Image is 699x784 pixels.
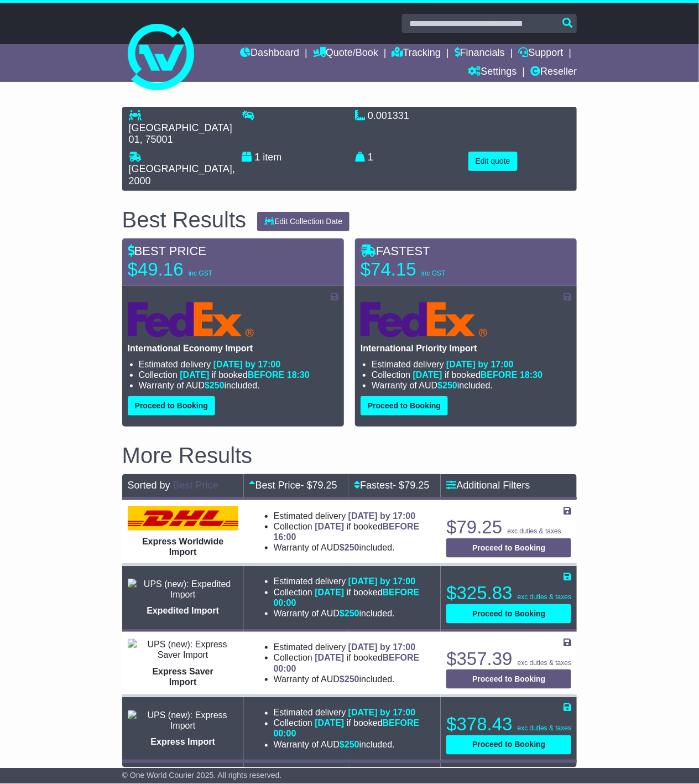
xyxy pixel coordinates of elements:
li: Collection [274,521,434,542]
span: 00:00 [274,664,296,673]
li: Warranty of AUD included. [274,542,434,553]
h2: More Results [122,443,577,468]
p: International Economy Import [128,343,338,354]
span: , 75001 [140,134,173,145]
li: Estimated delivery [274,511,434,521]
li: Warranty of AUD included. [139,380,338,391]
span: BEFORE [248,370,285,380]
li: Warranty of AUD included. [372,380,571,391]
span: [DATE] by 17:00 [348,577,416,586]
img: FedEx: International Priority Import [361,302,487,338]
span: FASTEST [361,244,430,258]
span: Expedited Import [147,606,219,615]
p: $79.25 [446,516,571,538]
span: [DATE] by 17:00 [348,642,416,652]
span: Express Saver Import [153,667,213,687]
span: 1 [368,152,373,163]
a: Best Price- $79.25 [249,480,337,491]
span: 16:00 [274,532,296,542]
img: DHL: Express Worldwide Import [128,506,238,531]
span: exc duties & taxes [518,659,571,667]
span: $ [437,381,457,390]
li: Estimated delivery [274,576,434,586]
span: [DATE] [180,370,209,380]
button: Proceed to Booking [446,735,571,755]
img: UPS (new): Express Saver Import [128,639,238,660]
span: 0.001331 [368,110,409,121]
button: Proceed to Booking [446,669,571,689]
a: Fastest- $79.25 [354,480,429,491]
span: Express Import [150,738,215,747]
span: $ [205,381,225,390]
p: $74.15 [361,258,499,281]
span: 250 [442,381,457,390]
a: Quote/Book [313,44,378,63]
a: Additional Filters [446,480,530,491]
span: [DATE] [315,588,344,597]
span: BEFORE [383,522,420,531]
span: [DATE] by 17:00 [446,360,514,369]
span: © One World Courier 2025. All rights reserved. [122,771,282,780]
button: Edit quote [468,152,518,171]
span: 18:30 [287,370,310,380]
span: [GEOGRAPHIC_DATA] 01 [129,122,232,146]
span: $ [340,740,359,750]
span: Sorted by [128,480,170,491]
span: exc duties & taxes [518,593,571,601]
a: Financials [455,44,505,63]
p: $325.83 [446,582,571,604]
span: if booked [180,370,309,380]
span: 1 [254,152,260,163]
li: Collection [274,587,434,608]
p: $378.43 [446,714,571,736]
span: - $ [301,480,337,491]
a: Reseller [530,63,577,82]
span: 250 [345,543,359,552]
span: [DATE] [413,370,442,380]
span: [DATE] by 17:00 [213,360,281,369]
span: Express Worldwide Import [142,537,223,557]
span: 00:00 [274,598,296,608]
li: Warranty of AUD included. [274,740,434,750]
span: $ [340,543,359,552]
span: [DATE] by 17:00 [348,511,416,521]
a: Support [519,44,564,63]
p: $357.39 [446,648,571,670]
li: Collection [274,718,434,739]
button: Proceed to Booking [128,396,215,416]
a: Best Price [173,480,218,491]
span: BEST PRICE [128,244,206,258]
img: UPS (new): Expedited Import [128,579,238,600]
span: [GEOGRAPHIC_DATA] [129,163,232,174]
span: BEFORE [383,588,420,597]
span: 79.25 [312,480,337,491]
span: [DATE] [315,653,344,662]
span: [DATE] by 17:00 [348,708,416,718]
span: exc duties & taxes [518,725,571,733]
span: $ [340,674,359,684]
p: International Priority Import [361,343,571,354]
a: Settings [468,63,517,82]
span: 79.25 [404,480,429,491]
span: [DATE] [315,522,344,531]
li: Estimated delivery [274,642,434,652]
span: if booked [274,588,420,608]
span: 250 [210,381,225,390]
p: $49.16 [128,258,266,281]
span: exc duties & taxes [508,527,561,535]
span: 250 [345,674,359,684]
span: 18:30 [520,370,542,380]
li: Collection [274,652,434,673]
li: Estimated delivery [274,708,434,718]
li: Estimated delivery [372,359,571,370]
li: Warranty of AUD included. [274,608,434,619]
span: 250 [345,740,359,750]
span: if booked [274,522,420,542]
span: if booked [274,653,420,673]
span: 250 [345,609,359,618]
span: if booked [274,719,420,739]
span: BEFORE [383,719,420,728]
img: FedEx: International Economy Import [128,302,254,338]
li: Warranty of AUD included. [274,674,434,684]
a: Tracking [392,44,441,63]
